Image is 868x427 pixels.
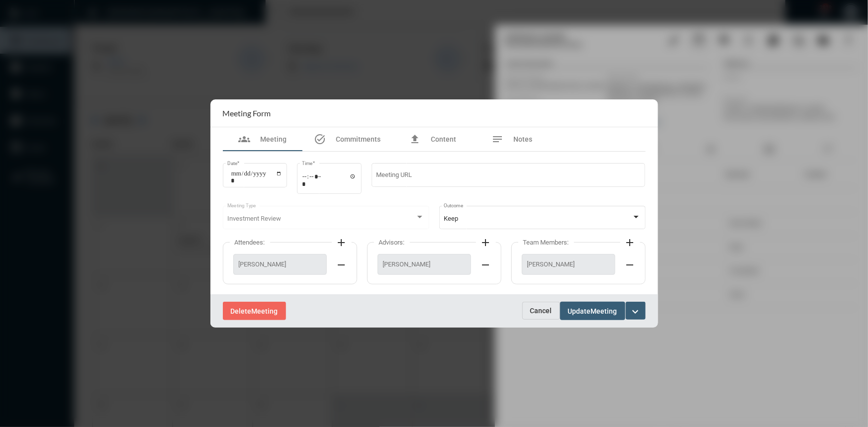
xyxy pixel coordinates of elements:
span: Commitments [336,135,381,143]
span: Content [431,135,456,143]
span: Notes [514,135,533,143]
span: Investment Review [227,215,281,222]
span: Meeting [591,307,617,315]
span: Meeting [252,307,278,315]
button: Cancel [522,302,560,320]
mat-icon: groups [238,133,250,145]
span: Delete [231,307,252,315]
span: [PERSON_NAME] [527,260,610,268]
mat-icon: remove [624,259,636,271]
button: DeleteMeeting [223,302,286,320]
span: Keep [444,215,458,222]
span: [PERSON_NAME] [383,260,466,268]
mat-icon: remove [480,259,492,271]
span: Update [568,307,591,315]
button: UpdateMeeting [560,302,625,320]
h2: Meeting Form [223,108,271,118]
label: Advisors: [374,239,410,246]
mat-icon: add [624,237,636,249]
mat-icon: task_alt [314,133,326,145]
label: Team Members: [518,239,574,246]
mat-icon: file_upload [409,133,421,145]
mat-icon: add [480,237,492,249]
span: Cancel [530,307,552,315]
mat-icon: notes [492,133,504,145]
label: Attendees: [230,239,270,246]
mat-icon: remove [336,259,348,271]
mat-icon: expand_more [630,306,642,318]
mat-icon: add [336,237,348,249]
span: Meeting [260,135,287,143]
span: [PERSON_NAME] [239,260,321,268]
